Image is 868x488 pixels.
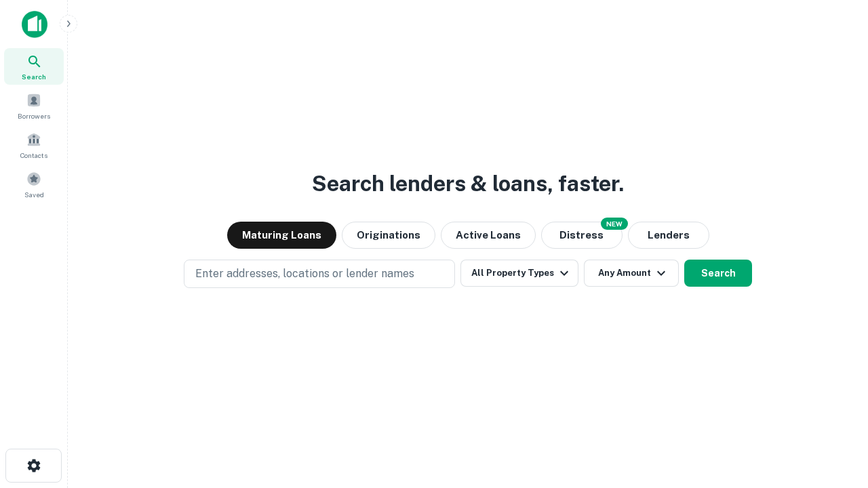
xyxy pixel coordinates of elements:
[24,189,44,200] span: Saved
[22,71,46,82] span: Search
[684,260,752,287] button: Search
[22,11,47,38] img: capitalize-icon.png
[4,127,64,163] a: Contacts
[4,166,64,203] a: Saved
[4,87,64,124] a: Borrowers
[4,48,64,85] a: Search
[18,110,50,121] span: Borrowers
[195,266,414,282] p: Enter addresses, locations or lender names
[460,260,578,287] button: All Property Types
[584,260,679,287] button: Any Amount
[601,218,628,230] div: NEW
[312,167,624,200] h3: Search lenders & loans, faster.
[20,150,47,161] span: Contacts
[628,222,709,249] button: Lenders
[184,260,455,288] button: Enter addresses, locations or lender names
[227,222,336,249] button: Maturing Loans
[441,222,536,249] button: Active Loans
[541,222,623,249] button: Search distressed loans with lien and other non-mortgage details.
[342,222,435,249] button: Originations
[800,380,868,445] iframe: Chat Widget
